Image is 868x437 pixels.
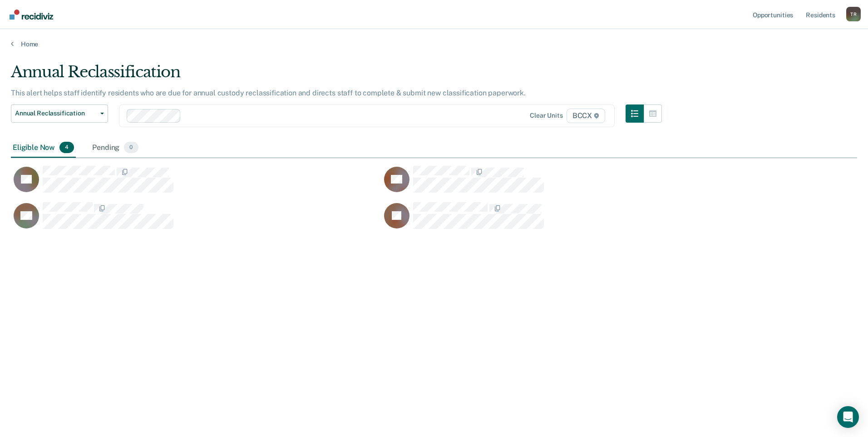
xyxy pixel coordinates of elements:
span: 0 [124,142,138,154]
div: Eligible Now4 [11,138,76,158]
span: Annual Reclassification [15,109,97,117]
div: CaseloadOpportunityCell-00609865 [381,165,752,202]
div: Open Intercom Messenger [837,406,859,428]
span: 4 [59,142,74,154]
div: T R [846,7,861,21]
span: BCCX [567,109,605,123]
button: Profile dropdown button [846,7,861,21]
div: Annual Reclassification [11,63,662,89]
div: CaseloadOpportunityCell-00369627 [381,202,752,238]
a: Home [11,40,857,48]
div: CaseloadOpportunityCell-00535161 [11,202,381,238]
button: Annual Reclassification [11,104,108,123]
p: This alert helps staff identify residents who are due for annual custody reclassification and dir... [11,89,526,97]
div: CaseloadOpportunityCell-00450308 [11,165,381,202]
img: Recidiviz [10,10,53,20]
div: Clear units [530,112,563,119]
div: Pending0 [90,138,140,158]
